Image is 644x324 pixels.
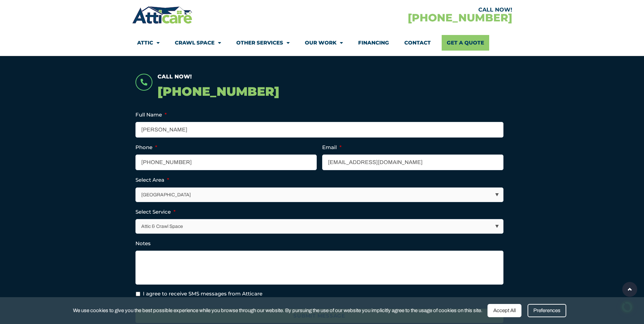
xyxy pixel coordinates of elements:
[404,35,431,51] a: Contact
[236,35,290,51] a: Other Services
[442,35,489,51] a: Get A Quote
[322,7,512,13] div: CALL NOW!
[305,35,343,51] a: Our Work
[487,304,521,317] div: Accept All
[135,111,167,118] label: Full Name
[358,35,389,51] a: Financing
[135,144,157,151] label: Phone
[137,35,160,51] a: Attic
[175,35,221,51] a: Crawl Space
[73,306,482,315] span: We use cookies to give you the best possible experience while you browse through our website. By ...
[135,177,169,183] label: Select Area
[528,304,566,317] div: Preferences
[135,209,176,215] label: Select Service
[322,144,342,151] label: Email
[137,35,507,51] nav: Menu
[135,240,151,247] label: Notes
[158,73,192,80] span: Call Now!
[143,290,262,298] label: I agree to receive SMS messages from Atticare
